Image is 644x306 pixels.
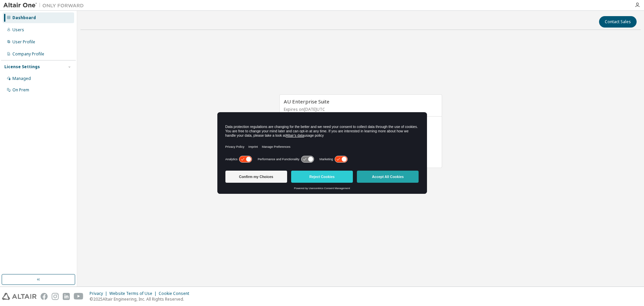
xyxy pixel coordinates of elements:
div: Company Profile [12,51,44,57]
div: Managed [12,76,31,81]
p: Expires on [DATE] UTC [284,106,436,112]
div: User Profile [12,39,35,45]
img: altair_logo.svg [2,293,37,300]
button: Contact Sales [599,16,637,28]
div: Cookie Consent [159,291,193,296]
span: AU Enterprise Suite [284,98,329,105]
div: Users [12,27,24,33]
img: Altair One [3,2,87,9]
img: facebook.svg [41,293,48,300]
div: On Prem [12,87,29,93]
div: Privacy [90,291,109,296]
div: License Settings [4,64,40,70]
img: instagram.svg [52,293,59,300]
img: linkedin.svg [63,293,70,300]
div: Website Terms of Use [109,291,159,296]
div: Dashboard [12,15,36,20]
img: youtube.svg [74,293,84,300]
p: © 2025 Altair Engineering, Inc. All Rights Reserved. [90,296,193,302]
